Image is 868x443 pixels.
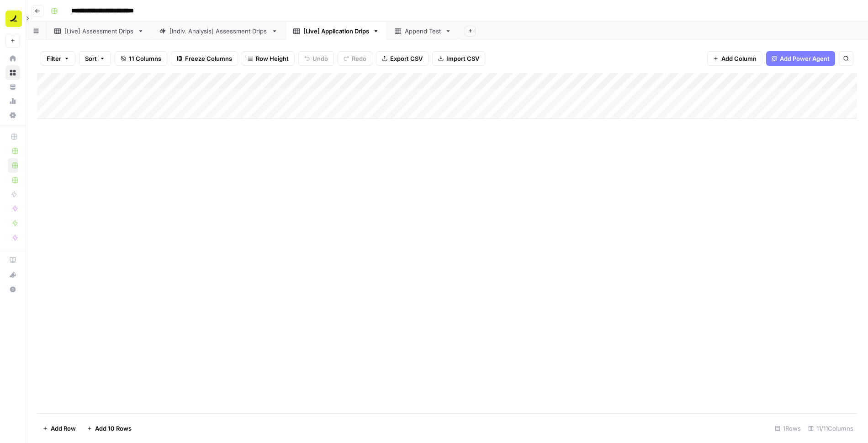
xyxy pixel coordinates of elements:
span: Filter [47,54,61,63]
button: Add Row [37,421,81,436]
span: Add Power Agent [780,54,830,63]
div: [Live] Assessment Drips [64,27,134,36]
a: [Indiv. Analysis] Assessment Drips [152,22,286,40]
button: Row Height [242,51,295,66]
button: Redo [338,51,372,66]
button: Add 10 Rows [81,421,137,436]
button: 11 Columns [115,51,167,66]
span: Add Column [721,54,757,63]
span: Redo [352,54,366,63]
button: Import CSV [432,51,485,66]
div: [Indiv. Analysis] Assessment Drips [169,27,268,36]
button: Sort [79,51,111,66]
div: Append Test [405,27,441,36]
span: Add Row [51,424,76,433]
button: Add Column [707,51,762,66]
div: What's new? [6,268,20,282]
span: Undo [312,54,328,63]
a: [Live] Application Drips [286,22,387,40]
button: Workspace: Ramp [5,7,20,30]
div: [Live] Application Drips [303,27,369,36]
span: Export CSV [390,54,423,63]
span: Add 10 Rows [95,424,132,433]
a: [Live] Assessment Drips [47,22,152,40]
button: Freeze Columns [171,51,238,66]
div: 1 Rows [771,421,804,436]
span: Row Height [256,54,289,63]
span: Sort [85,54,97,63]
div: 11/11 Columns [804,421,857,436]
a: Your Data [5,80,20,94]
button: Undo [298,51,334,66]
button: Export CSV [376,51,429,66]
span: Import CSV [446,54,479,63]
span: 11 Columns [129,54,161,63]
a: AirOps Academy [5,253,20,267]
button: What's new? [5,267,20,282]
a: Append Test [387,22,459,40]
span: Freeze Columns [185,54,232,63]
a: Settings [5,108,20,123]
button: Add Power Agent [766,51,835,66]
a: Usage [5,94,20,108]
button: Help + Support [5,282,20,297]
img: Ramp Logo [5,11,22,27]
a: Home [5,51,20,66]
button: Filter [41,51,75,66]
a: Browse [5,65,20,80]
